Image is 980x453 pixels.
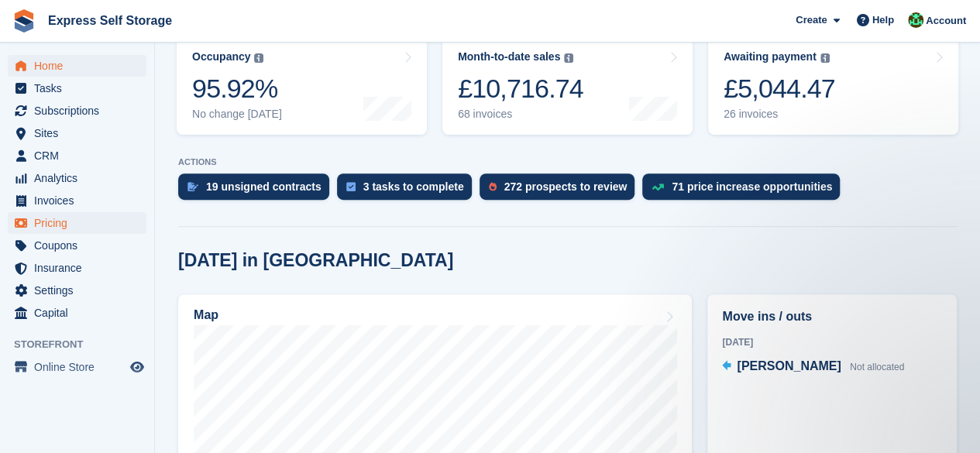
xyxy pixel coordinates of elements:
[8,77,146,99] a: menu
[34,100,127,122] span: Subscriptions
[192,50,250,63] div: Occupancy
[926,13,966,29] span: Account
[564,53,573,63] img: icon-info-grey-7440780725fd019a000dd9b08b2336e03edf1995a4989e88bcd33f0948082b44.svg
[8,145,146,166] a: menu
[504,180,628,193] div: 272 prospects to review
[458,108,583,121] div: 68 invoices
[8,356,146,378] a: menu
[722,335,942,349] div: [DATE]
[652,184,664,190] img: price_increase_opportunities-93ffe204e8149a01c8c9dc8f82e8f89637d9d84a8eef4429ea346261dce0b2c0.svg
[724,50,817,63] div: Awaiting payment
[34,77,127,99] span: Tasks
[177,36,427,135] a: Occupancy 95.92% No change [DATE]
[178,250,453,271] h2: [DATE] in [GEOGRAPHIC_DATA]
[192,73,282,105] div: 95.92%
[8,280,146,301] a: menu
[724,73,835,105] div: £5,044.47
[642,173,848,208] a: 71 price increase opportunities
[14,337,154,352] span: Storefront
[708,36,958,135] a: Awaiting payment £5,044.47 26 invoices
[8,235,146,256] a: menu
[872,12,894,28] span: Help
[34,145,127,166] span: CRM
[34,280,127,301] span: Settings
[8,302,146,324] a: menu
[820,53,830,63] img: icon-info-grey-7440780725fd019a000dd9b08b2336e03edf1995a4989e88bcd33f0948082b44.svg
[34,356,127,378] span: Online Store
[722,357,904,377] a: [PERSON_NAME] Not allocated
[192,108,282,121] div: No change [DATE]
[8,190,146,211] a: menu
[346,182,356,191] img: task-75834270c22a3079a89374b754ae025e5fb1db73e45f91037f5363f120a921f8.svg
[128,358,146,376] a: Preview store
[34,302,127,324] span: Capital
[34,55,127,77] span: Home
[737,359,841,372] span: [PERSON_NAME]
[458,50,560,63] div: Month-to-date sales
[8,167,146,189] a: menu
[8,55,146,77] a: menu
[206,180,322,193] div: 19 unsigned contracts
[42,8,178,33] a: Express Self Storage
[34,190,127,211] span: Invoices
[8,100,146,122] a: menu
[337,173,480,208] a: 3 tasks to complete
[8,212,146,234] a: menu
[178,173,337,208] a: 19 unsigned contracts
[796,12,827,28] span: Create
[187,182,198,191] img: contract_signature_icon-13c848040528278c33f63329250d36e43548de30e8caae1d1a13099fd9432cc5.svg
[12,9,36,33] img: stora-icon-8386f47178a22dfd0bd8f6a31ec36ba5ce8667c1dd55bd0f319d3a0aa187defe.svg
[178,157,957,167] p: ACTIONS
[8,122,146,144] a: menu
[34,257,127,279] span: Insurance
[908,12,923,28] img: Shakiyra Davis
[34,212,127,234] span: Pricing
[34,167,127,189] span: Analytics
[34,235,127,256] span: Coupons
[672,180,832,193] div: 71 price increase opportunities
[724,108,835,121] div: 26 invoices
[480,173,643,208] a: 272 prospects to review
[8,257,146,279] a: menu
[254,53,263,63] img: icon-info-grey-7440780725fd019a000dd9b08b2336e03edf1995a4989e88bcd33f0948082b44.svg
[34,122,127,144] span: Sites
[850,362,904,372] span: Not allocated
[442,36,693,135] a: Month-to-date sales £10,716.74 68 invoices
[458,73,583,105] div: £10,716.74
[722,307,942,326] h2: Move ins / outs
[194,308,218,322] h2: Map
[363,180,464,193] div: 3 tasks to complete
[489,182,497,191] img: prospect-51fa495bee0391a8d652442698ab0144808aea92771e9ea1ae160a38d050c398.svg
